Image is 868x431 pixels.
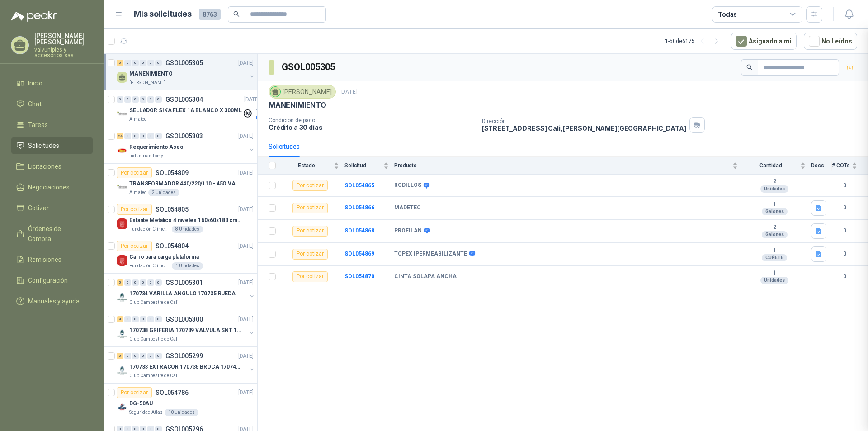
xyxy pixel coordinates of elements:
[28,182,70,192] span: Negociaciones
[718,9,737,19] div: Todas
[11,199,93,217] a: Cotizar
[28,161,61,171] span: Licitaciones
[28,203,49,213] span: Cotizar
[11,293,93,310] a: Manuales y ayuda
[199,9,221,20] span: 8763
[11,272,93,289] a: Configuración
[11,116,93,133] a: Tareas
[28,141,59,151] span: Solicitudes
[28,255,61,265] span: Remisiones
[11,251,93,268] a: Remisiones
[34,47,93,58] p: valvuniples y accesorios sas
[134,8,192,21] h1: Mis solicitudes
[28,296,80,306] span: Manuales y ayuda
[11,75,93,92] a: Inicio
[28,78,42,88] span: Inicio
[28,120,48,130] span: Tareas
[11,137,93,154] a: Solicitudes
[28,275,68,285] span: Configuración
[28,224,85,244] span: Órdenes de Compra
[11,158,93,175] a: Licitaciones
[11,179,93,196] a: Negociaciones
[28,99,42,109] span: Chat
[11,95,93,113] a: Chat
[11,11,57,22] img: Logo peakr
[233,11,240,17] span: search
[11,220,93,247] a: Órdenes de Compra
[34,33,93,45] p: [PERSON_NAME] [PERSON_NAME]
